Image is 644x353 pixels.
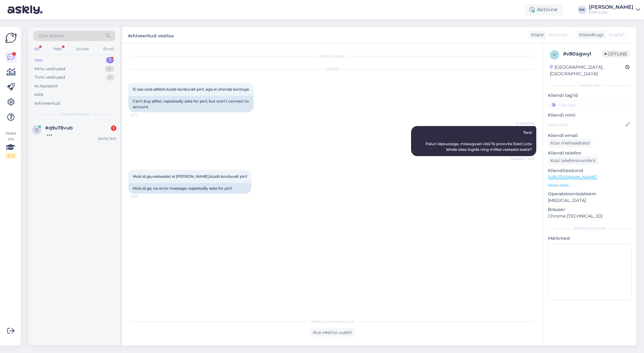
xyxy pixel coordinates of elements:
[111,125,116,131] div: 1
[34,100,60,107] div: Arhiveeritud
[34,66,65,72] div: Minu vestlused
[548,226,631,231] div: [PERSON_NAME]
[5,130,16,159] div: Vaata siia
[106,74,114,81] div: 1
[511,121,534,126] span: AI Assistent
[98,136,116,141] div: [DATE] 16:15
[128,53,536,59] div: Vestlus algas
[609,32,625,38] span: English
[548,174,597,180] a: [URL][DOMAIN_NAME]
[548,197,631,204] p: [MEDICAL_DATA]
[589,5,633,10] div: [PERSON_NAME]
[548,235,631,242] p: Märkmed
[75,45,90,53] div: Socials
[34,83,58,89] div: AI Assistent
[102,45,115,53] div: Email
[5,32,17,44] img: Askly Logo
[128,96,254,112] div: Can't buy p8let, repeatedly asks for pin1, but won't connect to account
[311,319,354,324] span: Vestlus on arhiveeritud
[133,174,247,179] span: Mob id ga,veateadet ei [PERSON_NAME],küsib korduvalt pin1
[105,66,114,72] div: 0
[45,125,73,131] span: #q9u78vub
[550,64,625,77] div: [GEOGRAPHIC_DATA], [GEOGRAPHIC_DATA]
[128,183,251,194] div: Mob id ga, no error message, repeatedly asks for pin1
[524,4,563,15] div: Aktiivne
[130,113,154,117] span: 15:13
[548,206,631,213] p: Brauser
[128,31,174,39] label: Arhiveeritud vestlus
[578,5,586,14] div: KK
[34,74,65,81] div: Tiimi vestlused
[52,45,63,53] div: Web
[548,139,592,147] div: Küsi meiliaadressi
[577,32,603,38] div: Klienditugi
[589,10,633,15] div: Eesti Loto
[548,191,631,197] p: Operatsioonisüsteem
[548,83,631,88] div: Kliendi info
[548,121,624,128] input: Lisa nimi
[548,182,631,188] p: Vaata edasi ...
[548,112,631,119] p: Kliendi nimi
[548,167,631,174] p: Klienditeekond
[548,213,631,219] p: Chrome [TECHNICAL_ID]
[34,57,43,63] div: Uus
[60,111,89,117] span: Uued vestlused
[548,92,631,99] p: Kliendi tag'id
[528,32,544,38] div: Klient
[130,194,154,199] span: 15:14
[106,57,114,63] div: 1
[5,153,16,159] div: 2 / 3
[34,92,44,98] div: Kõik
[589,5,640,15] a: [PERSON_NAME]Eesti Loto
[553,52,556,57] span: v
[549,32,568,38] span: Estonian
[511,156,534,161] span: Nähtud ✓ 15:13
[548,156,598,165] div: Küsi telefoninumbrit
[39,33,64,39] span: Otsi kliente
[35,127,38,132] span: q
[563,50,602,58] div: # v80agwyl
[33,45,40,53] div: All
[602,50,630,57] span: Offline
[310,328,355,337] div: Ava vestlus uuesti
[128,66,536,72] div: [DATE]
[548,132,631,139] p: Kliendi email
[133,87,249,92] span: Ei saa osta p8letit,küsib korduvalt pin1 ,aga ei ühenda kontoga
[548,100,631,109] input: Lisa tag
[548,150,631,156] p: Kliendi telefon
